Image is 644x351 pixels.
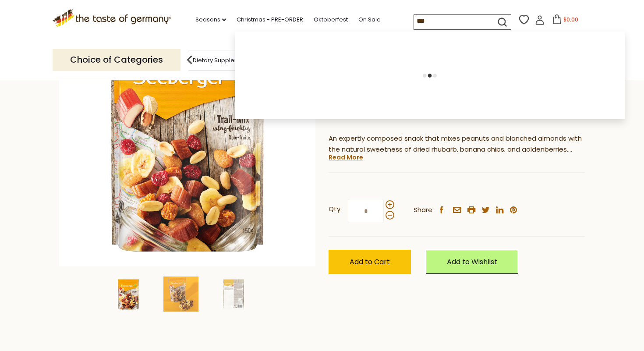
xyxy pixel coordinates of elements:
a: Christmas - PRE-ORDER [237,15,303,25]
span: Add to Cart [350,257,390,267]
img: Seeberger Gourmet "Trail Mix" (Peanuts, Bananas, Rhubarb, Almonds), 150g (5.3oz) [163,277,198,312]
a: Read More [329,153,363,162]
strong: Qty: [329,204,342,215]
img: previous arrow [181,51,198,69]
input: Qty: [348,199,384,223]
button: Add to Cart [329,250,411,274]
a: Add to Wishlist [426,250,518,274]
div: Instant Search Results [235,32,625,119]
button: $0.00 [546,14,584,28]
a: Dietary Supplements [193,57,252,64]
a: Seasons [195,15,226,25]
span: $0.00 [563,16,578,23]
a: Oktoberfest [314,15,348,25]
p: Choice of Categories [53,49,180,71]
img: Seeberger Gourmet "Trail Mix" (Peanuts, Bananas, Rhubarb, Almonds), 150g (5.3oz) [59,10,315,266]
p: An expertly composed snack that mixes peanuts and blanched almonds with the natural sweetness of ... [329,133,585,155]
img: Seeberger Gourmet "Trail Mix" (Peanuts, Bananas, Rhubarb, Almonds), 150g (5.3oz) [111,277,146,312]
img: Seeberger Gourmet "Trail Mix" (Peanuts, Bananas, Rhubarb, Almonds), 150g (5.3oz) [216,277,251,312]
span: Share: [414,205,434,216]
a: On Sale [358,15,381,25]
